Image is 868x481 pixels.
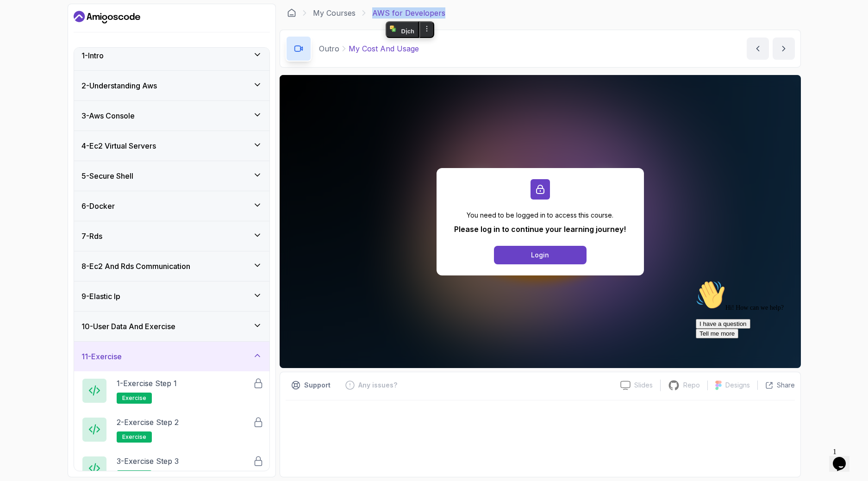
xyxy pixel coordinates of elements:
button: 7-Rds [74,221,269,251]
iframe: chat widget [692,276,859,439]
h3: 10 - User Data And Exercise [81,321,175,332]
a: My Courses [313,7,356,19]
button: previous content [747,37,769,60]
span: exercise [122,433,146,441]
h3: 11 - Exercise [81,351,122,362]
button: 10-User Data And Exercise [74,312,269,341]
iframe: chat widget [829,444,859,472]
button: 1-Exercise Step 1exercise [81,378,262,404]
button: 11-Exercise [74,342,269,371]
p: Repo [683,381,700,390]
p: 2 - Exercise Step 2 [117,417,179,428]
h3: 9 - Elastic Ip [81,291,120,302]
a: Dashboard [287,8,296,18]
a: Dashboard [74,10,140,25]
p: AWS for Developers [372,7,445,19]
button: Login [494,246,587,264]
button: 2-Exercise Step 2exercise [81,417,262,443]
span: exercise [122,394,146,402]
h3: 4 - Ec2 Virtual Servers [81,140,156,151]
p: 1 - Exercise Step 1 [117,378,177,389]
span: Hi! How can we help? [4,28,92,35]
button: 9-Elastic Ip [74,281,269,311]
button: 1-Intro [74,41,269,70]
button: 6-Docker [74,191,269,221]
h3: 7 - Rds [81,231,102,242]
h3: 5 - Secure Shell [81,170,133,181]
button: 8-Ec2 And Rds Communication [74,251,269,281]
p: Support [304,381,331,390]
p: Please log in to continue your learning journey! [454,224,626,235]
button: next content [773,37,795,60]
p: Any issues? [358,381,397,390]
h3: 8 - Ec2 And Rds Communication [81,261,190,272]
div: Login [531,250,549,260]
img: :wave: [4,4,33,33]
div: 👋Hi! How can we help?I have a questionTell me more [4,4,170,62]
button: 2-Understanding Aws [74,71,269,100]
h3: 1 - Intro [81,50,104,61]
button: Tell me more [4,52,46,62]
p: 3 - Exercise Step 3 [117,456,179,467]
p: You need to be logged in to access this course. [454,211,626,220]
button: 3-Aws Console [74,101,269,131]
p: Slides [634,381,653,390]
p: Outro [319,43,339,54]
h3: 6 - Docker [81,200,115,212]
h3: 2 - Understanding Aws [81,80,157,91]
h3: 3 - Aws Console [81,110,135,121]
button: 4-Ec2 Virtual Servers [74,131,269,161]
button: I have a question [4,43,58,52]
button: Support button [286,378,336,393]
p: My Cost And Usage [349,43,419,54]
button: 5-Secure Shell [74,161,269,191]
